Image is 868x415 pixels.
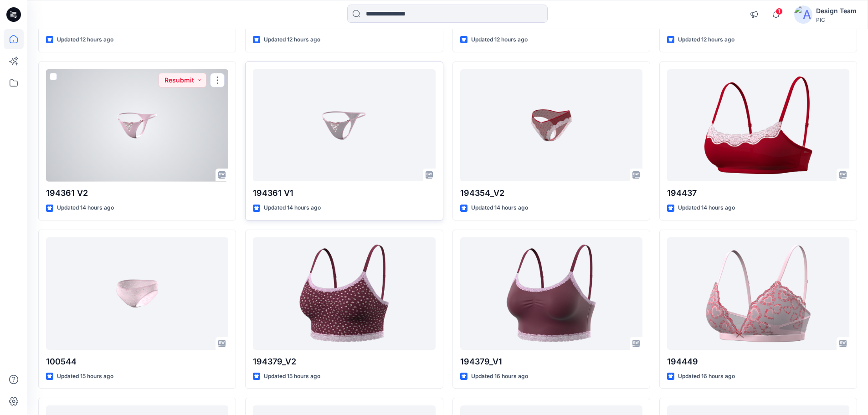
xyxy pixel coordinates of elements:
[460,69,642,182] a: 194354_V2
[667,355,849,368] p: 194449
[667,69,849,182] a: 194437
[253,69,435,182] a: 194361 V1
[57,372,113,381] p: Updated 15 hours ago
[46,187,228,200] p: 194361 V2
[776,8,783,15] span: 1
[667,187,849,200] p: 194437
[816,16,857,23] div: PIC
[460,187,642,200] p: 194354_V2
[46,69,228,182] a: 194361 V2
[46,355,228,368] p: 100544
[253,187,435,200] p: 194361 V1
[471,203,528,213] p: Updated 14 hours ago
[264,35,320,45] p: Updated 12 hours ago
[816,5,857,16] div: Design Team
[678,372,735,381] p: Updated 16 hours ago
[253,237,435,350] a: 194379_V2
[253,355,435,368] p: 194379_V2
[471,372,528,381] p: Updated 16 hours ago
[57,203,114,213] p: Updated 14 hours ago
[667,237,849,350] a: 194449
[57,35,113,45] p: Updated 12 hours ago
[460,237,642,350] a: 194379_V1
[471,35,528,45] p: Updated 12 hours ago
[794,5,812,24] img: avatar
[264,372,320,381] p: Updated 15 hours ago
[678,203,735,213] p: Updated 14 hours ago
[678,35,734,45] p: Updated 12 hours ago
[46,237,228,350] a: 100544
[264,203,321,213] p: Updated 14 hours ago
[460,355,642,368] p: 194379_V1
